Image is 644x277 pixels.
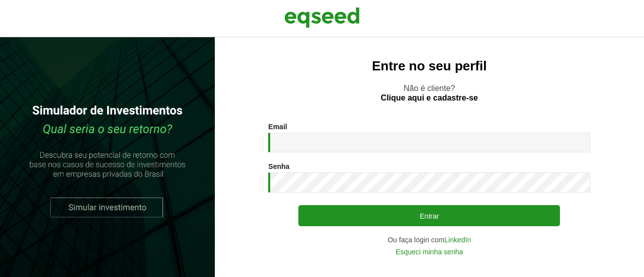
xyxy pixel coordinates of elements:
label: Senha [268,163,289,170]
a: LinkedIn [444,236,471,243]
label: Email [268,123,287,130]
h2: Entre no seu perfil [235,59,624,73]
a: Esqueci minha senha [395,248,463,255]
p: Não é cliente? [235,83,624,103]
img: EqSeed Logo [284,5,360,30]
button: Entrar [298,205,560,226]
a: Clique aqui e cadastre-se [381,94,478,102]
div: Ou faça login com [268,236,590,243]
